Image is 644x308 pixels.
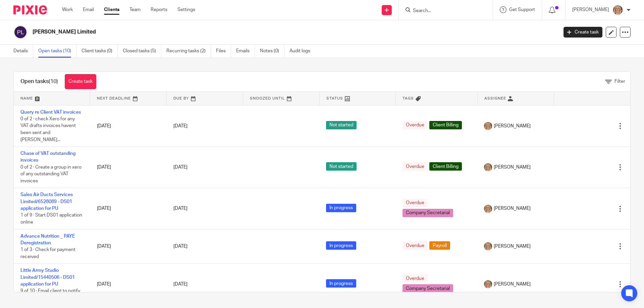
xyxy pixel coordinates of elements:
img: JW%20photo.JPG [484,280,492,288]
td: [DATE] [90,264,167,305]
a: Create task [65,74,96,89]
img: Pixie [13,5,47,14]
span: [DATE] [173,206,187,211]
a: Settings [177,6,195,13]
span: Client Billing [429,162,462,171]
span: [PERSON_NAME] [494,243,531,250]
span: 1 of 3 · Check for payment received [20,247,75,259]
span: Not started [326,162,357,171]
span: Tags [402,97,414,100]
a: Email [83,6,94,13]
td: [DATE] [90,105,167,147]
p: [PERSON_NAME] [572,6,609,13]
a: Sales Air Ducts Services Limited/6528089 - DS01 application for PU [20,192,73,211]
span: [DATE] [173,165,187,170]
td: [DATE] [90,147,167,188]
a: Query re Client VAT invoices [20,110,81,115]
span: Get Support [509,7,535,12]
img: JW%20photo.JPG [484,205,492,213]
a: Little Army Studio Limited/15440506 - DS01 application for PU [20,268,75,287]
a: Open tasks (10) [38,45,76,58]
span: (10) [49,79,58,84]
span: [PERSON_NAME] [494,205,531,212]
span: Overdue [402,121,428,129]
a: Chase of VAT outstanding invoices [20,151,75,163]
span: Overdue [402,274,428,283]
a: Client tasks (0) [82,45,118,58]
a: Files [216,45,231,58]
span: In progress [326,204,356,212]
td: [DATE] [90,229,167,264]
h1: Open tasks [20,78,58,85]
a: Advance Nutrition _ PAYE Deregistration [20,234,75,245]
span: 1 of 9 · Start DS01 application online [20,213,82,225]
a: Emails [236,45,255,58]
span: [DATE] [173,244,187,249]
a: Clients [104,6,119,13]
span: Overdue [402,162,428,171]
span: 0 of 2 · Create a group in xero of any outstanding VAT invoices [20,165,82,183]
span: Snoozed Until [250,97,285,100]
span: Overdue [402,241,428,250]
span: 0 of 2 · check Xero for any VAT drafts invoices havent been sent and [PERSON_NAME]... [20,117,76,142]
h2: [PERSON_NAME] Limited [33,28,449,36]
span: Not started [326,121,357,129]
span: [PERSON_NAME] [494,123,531,129]
a: Audit logs [289,45,315,58]
span: [PERSON_NAME] [494,281,531,288]
a: Reports [151,6,167,13]
span: [DATE] [173,124,187,128]
span: In progress [326,279,356,288]
span: Company Secretarial [402,209,453,217]
span: Overdue [402,199,428,207]
img: JW%20photo.JPG [484,122,492,130]
span: Status [326,97,343,100]
img: JW%20photo.JPG [484,163,492,171]
td: [DATE] [90,188,167,229]
a: Closed tasks (5) [123,45,161,58]
a: Details [13,45,33,58]
a: Work [62,6,73,13]
span: Payroll [429,241,450,250]
a: Create task [563,27,602,38]
a: Notes (0) [260,45,284,58]
a: Recurring tasks (2) [166,45,211,58]
span: Filter [614,79,625,84]
span: [PERSON_NAME] [494,164,531,171]
span: Client Billing [429,121,462,129]
input: Search [412,8,473,14]
img: JW%20photo.JPG [612,5,623,15]
a: Team [129,6,141,13]
span: 9 of 10 · Email client to notify application been accepted [20,289,80,301]
img: JW%20photo.JPG [484,242,492,250]
span: [DATE] [173,282,187,287]
img: svg%3E [13,25,28,39]
span: In progress [326,241,356,250]
span: Company Secretarial [402,284,453,293]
